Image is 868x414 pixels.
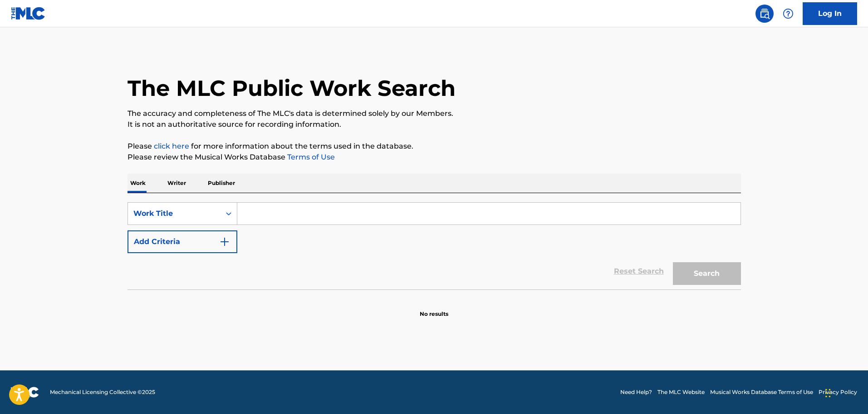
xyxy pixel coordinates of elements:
[779,5,797,23] div: Help
[620,388,652,396] a: Need Help?
[128,141,741,152] p: Please for more information about the terms used in the database.
[128,75,456,102] h1: The MLC Public Work Search
[823,370,868,414] iframe: Chat Widget
[154,142,189,150] a: click here
[783,8,794,19] img: help
[219,236,230,247] img: 9d2ae6d4665cec9f34b9.svg
[803,2,857,25] a: Log In
[128,230,237,253] button: Add Criteria
[710,388,813,396] a: Musical Works Database Terms of Use
[819,388,857,396] a: Privacy Policy
[50,388,155,396] span: Mechanical Licensing Collective © 2025
[128,202,741,289] form: Search Form
[128,174,148,193] p: Work
[285,153,335,161] a: Terms of Use
[133,208,215,219] div: Work Title
[657,388,705,396] a: The MLC Website
[755,5,774,23] a: Public Search
[825,379,831,407] div: Drag
[11,7,46,20] img: MLC Logo
[128,108,741,119] p: The accuracy and completeness of The MLC's data is determined solely by our Members.
[128,119,741,130] p: It is not an authoritative source for recording information.
[759,8,770,19] img: search
[11,387,39,398] img: logo
[165,174,189,193] p: Writer
[128,152,741,163] p: Please review the Musical Works Database
[420,299,448,318] p: No results
[205,174,238,193] p: Publisher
